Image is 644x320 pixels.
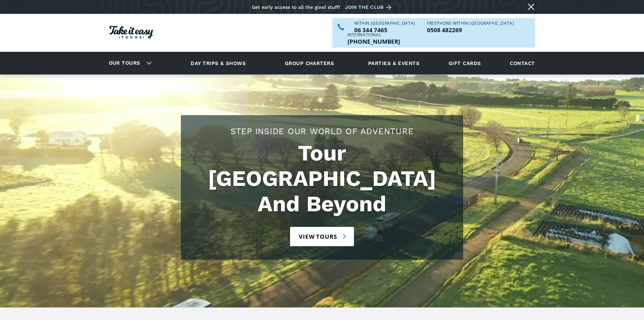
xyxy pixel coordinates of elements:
a: Our tours [104,55,145,71]
a: Call us within NZ on 063447465 [354,27,415,33]
div: International [348,33,400,37]
p: 0508 482269 [427,27,514,33]
div: WITHIN [GEOGRAPHIC_DATA] [354,21,415,25]
p: [PHONE_NUMBER] [348,39,400,44]
img: Take it easy Tours logo [109,26,153,39]
div: Get early access to all the good stuff! [252,4,340,10]
a: Group charters [277,54,342,72]
a: Call us outside of NZ on +6463447465 [348,39,400,44]
a: Gift cards [445,54,484,72]
div: Our tours [101,54,157,72]
a: Parties & events [365,54,423,72]
a: Contact [506,54,538,72]
p: 06 344 7465 [354,27,415,33]
div: Freephone WITHIN [GEOGRAPHIC_DATA] [427,21,514,25]
h2: Step Inside Our World Of Adventure [188,125,456,137]
a: Call us freephone within NZ on 0508482269 [427,27,514,33]
a: View tours [290,227,354,246]
a: Day trips & shows [182,54,254,72]
a: Join the club [345,3,394,12]
a: Homepage [109,22,153,44]
h1: Tour [GEOGRAPHIC_DATA] And Beyond [188,141,456,217]
a: Close message [526,1,536,12]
